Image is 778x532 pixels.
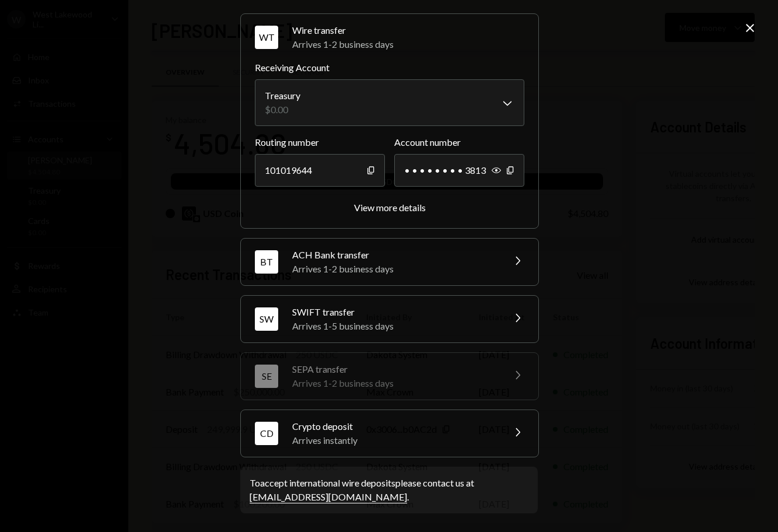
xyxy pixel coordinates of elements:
[354,202,426,214] button: View more details
[241,14,538,61] button: WTWire transferArrives 1-2 business days
[354,202,426,213] div: View more details
[292,37,524,51] div: Arrives 1-2 business days
[241,239,538,285] button: BTACH Bank transferArrives 1-2 business days
[292,262,496,276] div: Arrives 1-2 business days
[292,23,524,37] div: Wire transfer
[241,296,538,342] button: SWSWIFT transferArrives 1-5 business days
[292,305,496,319] div: SWIFT transfer
[255,61,524,75] label: Receiving Account
[255,365,278,388] div: SE
[394,154,524,187] div: • • • • • • • • 3813
[292,433,496,447] div: Arrives instantly
[255,422,278,445] div: CD
[250,476,528,504] div: To accept international wire deposits please contact us at .
[255,135,385,149] label: Routing number
[255,307,278,331] div: SW
[241,410,538,457] button: CDCrypto depositArrives instantly
[292,376,496,390] div: Arrives 1-2 business days
[394,135,524,149] label: Account number
[292,362,496,376] div: SEPA transfer
[250,491,407,503] a: [EMAIL_ADDRESS][DOMAIN_NAME]
[255,61,524,214] div: WTWire transferArrives 1-2 business days
[255,250,278,274] div: BT
[292,419,496,433] div: Crypto deposit
[255,154,385,187] div: 101019644
[292,319,496,333] div: Arrives 1-5 business days
[255,79,524,126] button: Receiving Account
[241,353,538,400] button: SESEPA transferArrives 1-2 business days
[292,248,496,262] div: ACH Bank transfer
[255,26,278,49] div: WT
